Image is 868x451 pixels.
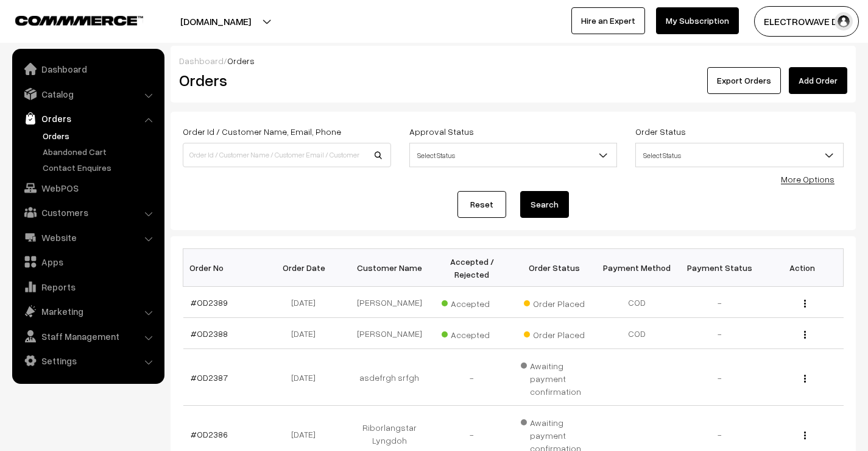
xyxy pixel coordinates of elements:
[571,7,645,34] a: Hire an Expert
[804,431,806,439] img: Menu
[520,191,569,218] button: Search
[679,287,761,318] td: -
[191,297,228,308] a: #OD2389
[596,249,679,287] th: Payment Method
[679,349,761,406] td: -
[409,143,618,167] span: Select Status
[15,300,160,322] a: Marketing
[191,328,228,339] a: #OD2388
[596,287,679,318] td: COD
[431,249,513,287] th: Accepted / Rejected
[679,318,761,349] td: -
[834,12,853,31] img: user
[138,6,294,37] button: [DOMAIN_NAME]
[636,145,843,166] span: Select Status
[227,56,255,66] span: Orders
[183,249,266,287] th: Order No
[40,161,160,174] a: Contact Enquires
[266,249,348,287] th: Order Date
[183,143,391,167] input: Order Id / Customer Name / Customer Email / Customer Phone
[40,129,160,142] a: Orders
[191,429,228,439] a: #OD2386
[804,331,806,339] img: Menu
[183,125,341,138] label: Order Id / Customer Name, Email, Phone
[15,276,160,298] a: Reports
[409,125,474,138] label: Approval Status
[521,356,589,398] span: Awaiting payment confirmation
[524,294,585,310] span: Order Placed
[596,318,679,349] td: COD
[707,67,781,94] button: Export Orders
[656,7,739,34] a: My Subscription
[179,71,390,90] h2: Orders
[754,6,859,37] button: ELECTROWAVE DE…
[635,143,844,167] span: Select Status
[348,287,431,318] td: [PERSON_NAME]
[431,349,513,406] td: -
[348,349,431,406] td: asdefrgh srfgh
[679,249,761,287] th: Payment Status
[15,83,160,105] a: Catalog
[513,249,596,287] th: Order Status
[15,107,160,129] a: Orders
[761,249,844,287] th: Action
[179,56,224,66] a: Dashboard
[635,125,686,138] label: Order Status
[15,58,160,80] a: Dashboard
[15,12,122,27] a: COMMMERCE
[524,325,585,341] span: Order Placed
[266,349,348,406] td: [DATE]
[15,251,160,273] a: Apps
[442,325,503,341] span: Accepted
[781,174,834,184] a: More Options
[410,145,617,166] span: Select Status
[15,325,160,347] a: Staff Management
[266,318,348,349] td: [DATE]
[457,191,506,218] a: Reset
[15,226,160,248] a: Website
[15,177,160,199] a: WebPOS
[40,145,160,158] a: Abandoned Cart
[179,54,847,67] div: /
[442,294,503,310] span: Accepted
[266,287,348,318] td: [DATE]
[804,375,806,383] img: Menu
[15,16,143,25] img: COMMMERCE
[15,201,160,223] a: Customers
[15,350,160,372] a: Settings
[191,372,228,383] a: #OD2387
[348,318,431,349] td: [PERSON_NAME]
[804,300,806,308] img: Menu
[789,67,847,94] a: Add Order
[348,249,431,287] th: Customer Name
